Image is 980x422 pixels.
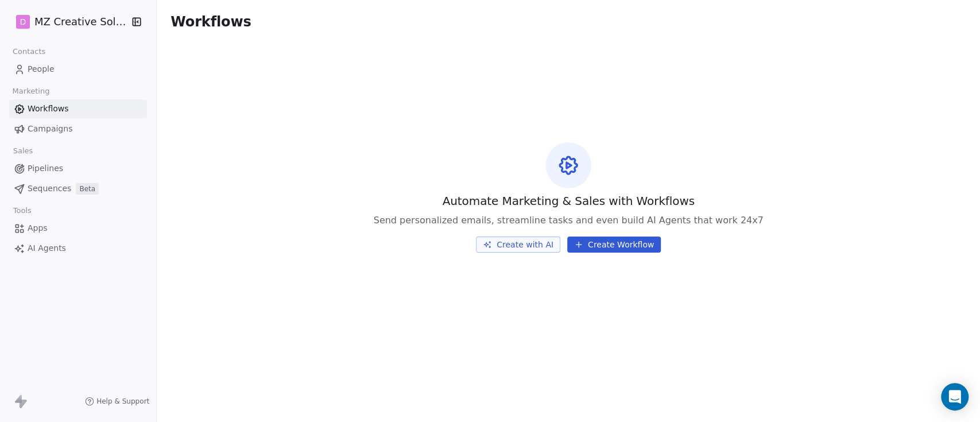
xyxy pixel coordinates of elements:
span: AI Agents [28,242,66,254]
button: Create Workflow [567,237,661,253]
a: Workflows [9,99,147,118]
span: D [20,16,26,28]
span: Sales [8,142,38,160]
a: Help & Support [85,397,149,406]
span: People [28,63,55,75]
a: Pipelines [9,159,147,178]
span: Sequences [28,183,71,195]
span: Help & Support [96,397,149,406]
a: People [9,60,147,79]
span: Workflows [171,14,251,30]
span: Campaigns [28,123,72,135]
button: Create with AI [476,237,560,253]
a: Campaigns [9,119,147,138]
a: SequencesBeta [9,179,147,198]
button: DMZ Creative Solution [14,12,123,32]
div: Open Intercom Messenger [941,383,969,411]
span: Beta [76,183,99,195]
span: MZ Creative Solution [34,14,129,29]
span: Contacts [7,43,51,60]
a: Apps [9,219,147,238]
span: Send personalized emails, streamline tasks and even build AI Agents that work 24x7 [374,214,764,227]
span: Marketing [7,83,55,100]
span: Tools [8,202,36,219]
span: Automate Marketing & Sales with Workflows [443,193,695,209]
span: Pipelines [28,162,63,175]
a: AI Agents [9,239,147,258]
span: Apps [28,222,48,234]
span: Workflows [28,103,69,115]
